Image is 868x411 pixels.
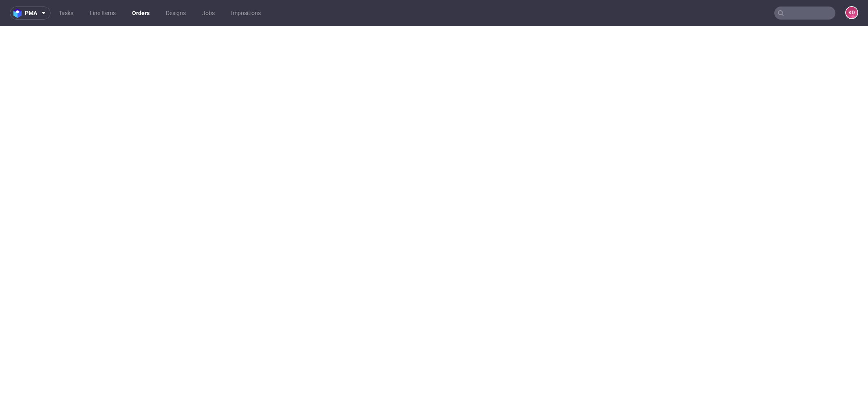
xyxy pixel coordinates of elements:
button: pma [10,7,51,20]
a: Jobs [197,7,220,20]
a: Line Items [85,7,121,20]
a: Tasks [54,7,78,20]
a: Impositions [226,7,266,20]
figcaption: KD [846,7,857,18]
a: Orders [127,7,154,20]
a: Designs [161,7,191,20]
span: pma [25,10,37,16]
img: logo [13,9,25,18]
